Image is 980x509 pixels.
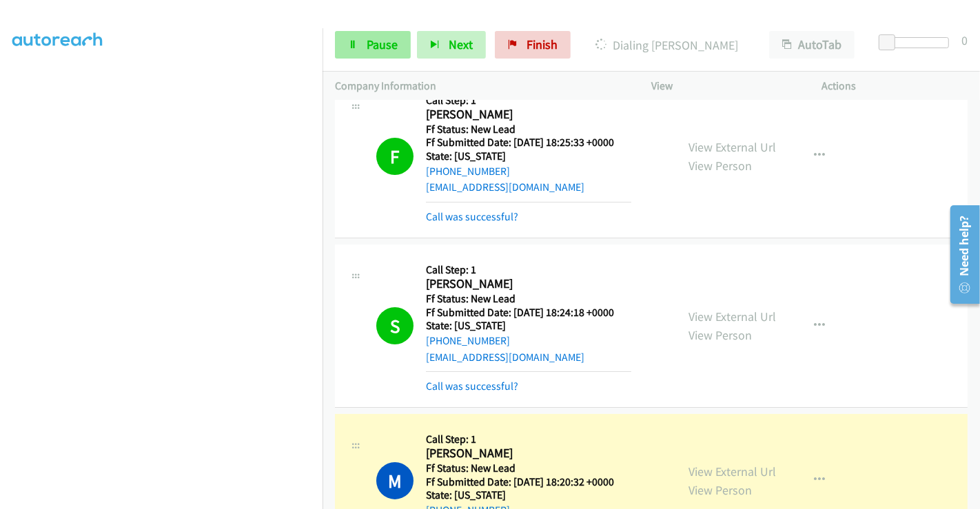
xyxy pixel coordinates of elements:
h1: F [376,138,414,175]
a: [PHONE_NUMBER] [426,165,510,178]
h2: [PERSON_NAME] [426,107,631,123]
a: Finish [495,31,571,59]
iframe: Resource Center [941,200,980,309]
button: AutoTab [769,31,855,59]
a: View External Url [688,139,776,155]
h5: State: [US_STATE] [426,149,631,163]
h5: Ff Submitted Date: [DATE] 18:25:33 +0000 [426,136,631,149]
a: View Person [688,158,752,174]
a: [PHONE_NUMBER] [426,334,510,347]
p: View [651,78,797,94]
a: View External Url [688,309,776,324]
h5: Ff Submitted Date: [DATE] 18:20:32 +0000 [426,475,631,489]
a: View External Url [688,464,776,479]
h5: Call Step: 1 [426,263,631,277]
a: Call was successful? [426,380,518,393]
h5: State: [US_STATE] [426,488,631,502]
div: 0 [961,31,968,50]
p: Dialing [PERSON_NAME] [589,36,744,54]
p: Actions [822,78,968,94]
a: [EMAIL_ADDRESS][DOMAIN_NAME] [426,180,584,194]
h5: Ff Status: New Lead [426,123,631,136]
h1: M [376,462,414,499]
h5: State: [US_STATE] [426,319,631,333]
div: Delay between calls (in seconds) [886,37,949,48]
a: Call was successful? [426,210,518,223]
h2: [PERSON_NAME] [426,446,631,461]
a: View Person [688,482,752,498]
a: [EMAIL_ADDRESS][DOMAIN_NAME] [426,351,584,364]
a: Pause [335,31,411,59]
span: Finish [527,37,558,52]
h5: Call Step: 1 [426,94,631,107]
h1: S [376,307,414,344]
h5: Ff Status: New Lead [426,292,631,306]
p: Company Information [335,78,626,94]
span: Next [449,37,473,52]
h2: [PERSON_NAME] [426,276,631,292]
h5: Ff Status: New Lead [426,461,631,475]
h5: Ff Submitted Date: [DATE] 18:24:18 +0000 [426,306,631,320]
span: Pause [367,37,398,52]
h5: Call Step: 1 [426,433,631,446]
a: View Person [688,327,752,343]
button: Next [417,31,486,59]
